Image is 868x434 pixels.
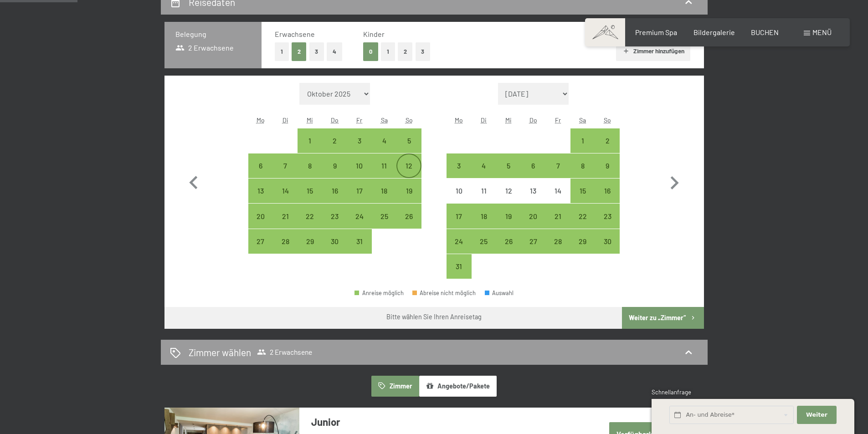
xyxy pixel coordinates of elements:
[521,179,545,203] div: Thu Aug 13 2026
[416,42,431,61] button: 3
[372,179,396,203] div: Anreise möglich
[570,179,595,203] div: Sat Aug 15 2026
[298,128,322,153] div: Anreise möglich
[273,204,298,228] div: Tue Jul 21 2026
[324,187,346,210] div: 16
[386,312,482,322] div: Bitte wählen Sie Ihren Anreisetag
[579,116,586,124] abbr: Samstag
[595,128,620,153] div: Sun Aug 02 2026
[396,153,421,178] div: Sun Jul 12 2026
[447,179,471,203] div: Anreise nicht möglich
[635,28,677,36] span: Premium Spa
[323,204,347,228] div: Thu Jul 23 2026
[397,137,420,160] div: 5
[472,153,496,178] div: Tue Aug 04 2026
[298,187,321,210] div: 15
[472,204,496,228] div: Tue Aug 18 2026
[298,213,321,235] div: 22
[324,162,346,185] div: 9
[447,187,470,210] div: 10
[273,179,298,203] div: Tue Jul 14 2026
[496,229,521,254] div: Wed Aug 26 2026
[545,179,570,203] div: Anreise nicht möglich
[447,229,471,254] div: Mon Aug 24 2026
[348,238,371,260] div: 31
[521,204,545,228] div: Thu Aug 20 2026
[248,179,273,203] div: Anreise möglich
[248,153,273,178] div: Anreise möglich
[570,128,595,153] div: Sat Aug 01 2026
[248,204,273,228] div: Anreise möglich
[275,42,289,61] button: 1
[323,204,347,228] div: Anreise möglich
[473,238,495,260] div: 25
[323,179,347,203] div: Anreise möglich
[347,229,372,254] div: Anreise möglich
[521,153,545,178] div: Anreise möglich
[546,213,569,235] div: 21
[373,137,395,160] div: 4
[596,162,619,185] div: 9
[545,153,570,178] div: Anreise möglich
[396,179,421,203] div: Sun Jul 19 2026
[571,162,594,185] div: 8
[248,229,273,254] div: Anreise möglich
[274,238,297,260] div: 28
[396,204,421,228] div: Anreise möglich
[570,153,595,178] div: Anreise möglich
[273,229,298,254] div: Anreise möglich
[596,238,619,260] div: 30
[596,137,619,160] div: 2
[398,42,413,61] button: 2
[371,376,419,397] button: Zimmer
[248,204,273,228] div: Mon Jul 20 2026
[496,153,521,178] div: Anreise möglich
[522,238,544,260] div: 27
[806,411,827,419] span: Weiter
[751,28,779,36] a: BUCHEN
[372,204,396,228] div: Sat Jul 25 2026
[298,153,322,178] div: Wed Jul 08 2026
[546,187,569,210] div: 14
[447,254,471,279] div: Mon Aug 31 2026
[496,204,521,228] div: Anreise möglich
[497,187,520,210] div: 12
[396,128,421,153] div: Sun Jul 05 2026
[175,43,234,53] span: 2 Erwachsene
[347,179,372,203] div: Anreise möglich
[298,162,321,185] div: 8
[595,204,620,228] div: Sun Aug 23 2026
[257,347,312,357] span: 2 Erwachsene
[356,116,362,124] abbr: Freitag
[372,128,396,153] div: Sat Jul 04 2026
[180,83,207,279] button: Vorheriger Monat
[324,137,346,160] div: 2
[298,137,321,160] div: 1
[373,213,395,235] div: 25
[248,229,273,254] div: Mon Jul 27 2026
[571,238,594,260] div: 29
[175,29,251,39] h3: Belegung
[505,116,512,124] abbr: Mittwoch
[396,204,421,228] div: Sun Jul 26 2026
[447,162,470,185] div: 3
[347,204,372,228] div: Fri Jul 24 2026
[347,179,372,203] div: Fri Jul 17 2026
[348,187,371,210] div: 17
[373,162,395,185] div: 11
[273,153,298,178] div: Anreise möglich
[347,128,372,153] div: Fri Jul 03 2026
[249,238,272,260] div: 27
[496,179,521,203] div: Wed Aug 12 2026
[472,204,496,228] div: Anreise möglich
[447,204,471,228] div: Mon Aug 17 2026
[354,290,404,296] div: Anreise möglich
[298,153,322,178] div: Anreise möglich
[381,42,395,61] button: 1
[292,42,307,61] button: 2
[298,204,322,228] div: Anreise möglich
[307,116,313,124] abbr: Mittwoch
[693,28,735,36] span: Bildergalerie
[273,229,298,254] div: Tue Jul 28 2026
